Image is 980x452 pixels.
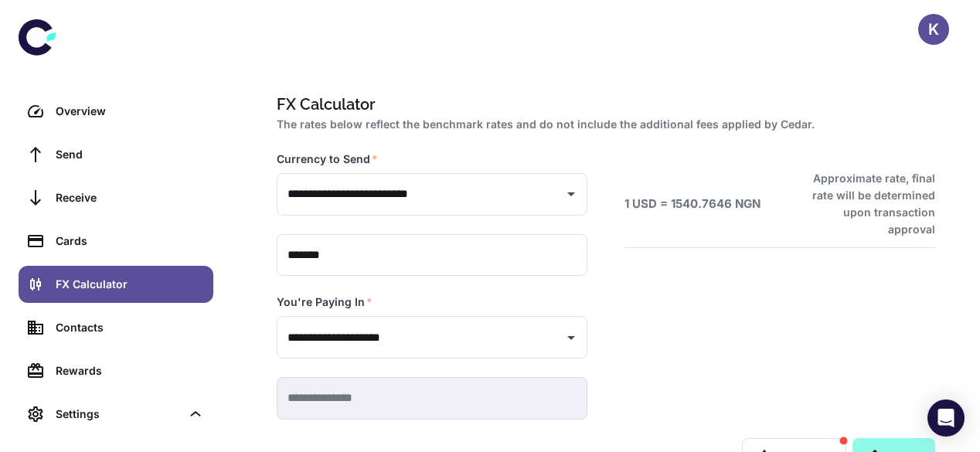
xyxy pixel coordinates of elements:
div: Contacts [56,319,204,336]
a: Send [19,136,213,173]
div: Overview [56,103,204,120]
a: Cards [19,223,213,260]
label: Currency to Send [277,151,378,167]
button: Open [560,327,582,348]
a: FX Calculator [19,266,213,303]
div: Rewards [56,362,204,379]
a: Contacts [19,309,213,346]
button: K [918,14,949,45]
a: Receive [19,179,213,216]
div: Cards [56,233,204,250]
div: Open Intercom Messenger [927,399,965,437]
label: You're Paying In [277,294,373,310]
a: Overview [19,93,213,130]
h6: Approximate rate, final rate will be determined upon transaction approval [795,170,935,238]
div: FX Calculator [56,276,204,293]
div: Receive [56,189,204,206]
div: Settings [19,396,213,433]
h1: FX Calculator [277,93,929,116]
a: Rewards [19,352,213,389]
h6: 1 USD = 1540.7646 NGN [624,195,761,213]
div: Settings [56,406,181,423]
div: Send [56,146,204,163]
button: Open [560,183,582,205]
